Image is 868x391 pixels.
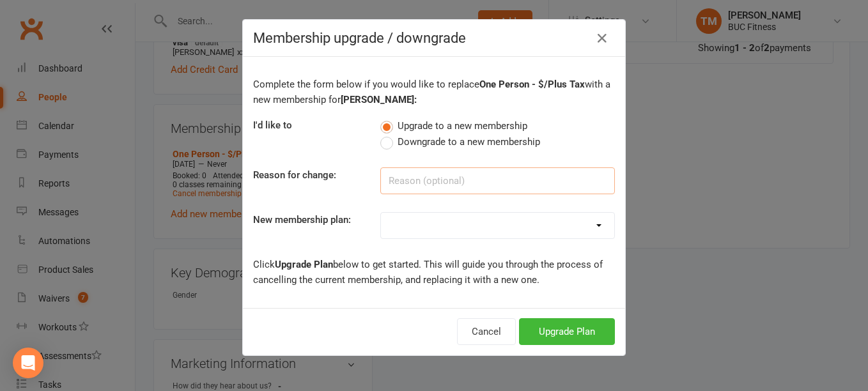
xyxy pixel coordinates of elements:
div: Open Intercom Messenger [13,348,43,378]
b: [PERSON_NAME]: [341,94,417,105]
label: I'd like to [253,118,292,133]
button: Upgrade Plan [519,318,615,345]
p: Complete the form below if you would like to replace with a new membership for [253,77,615,107]
span: Upgrade to a new membership [398,118,527,132]
p: Click below to get started. This will guide you through the process of cancelling the current mem... [253,257,615,287]
label: Reason for change: [253,167,336,183]
h4: Membership upgrade / downgrade [253,30,615,46]
button: Cancel [457,318,516,345]
button: Close [592,28,612,49]
b: One Person - $/Plus Tax [479,79,585,90]
b: Upgrade Plan [275,259,333,270]
input: Reason (optional) [380,167,615,194]
span: Downgrade to a new membership [398,134,540,148]
label: New membership plan: [253,212,351,227]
